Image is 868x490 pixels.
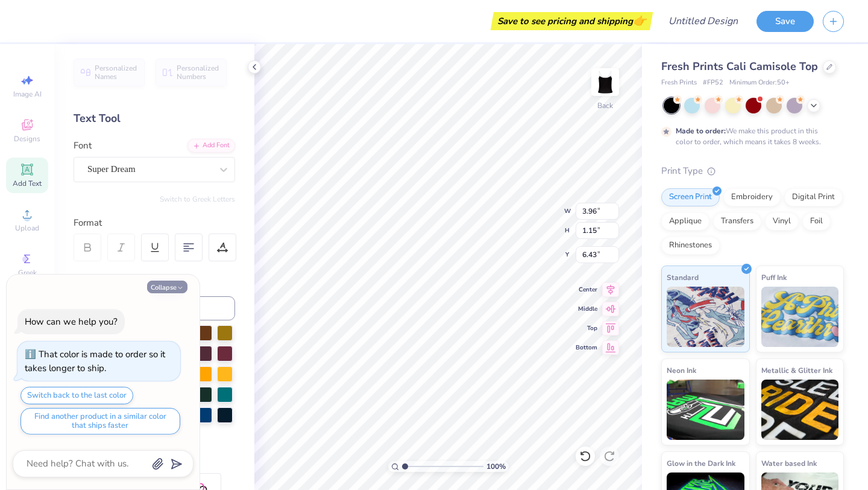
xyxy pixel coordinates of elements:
[147,281,187,293] button: Collapse
[576,343,597,352] span: Bottom
[761,380,839,440] img: Metallic & Glitter Ink
[729,78,790,88] span: Minimum Order: 50 +
[661,212,709,231] div: Applique
[576,324,597,332] span: Top
[802,212,831,231] div: Foil
[667,364,696,377] span: Neon Ink
[160,194,235,204] button: Switch to Greek Letters
[761,364,832,377] span: Metallic & Glitter Ink
[576,305,597,313] span: Middle
[661,78,697,88] span: Fresh Prints
[659,9,747,33] input: Untitled Design
[20,408,180,434] button: Find another product in a similar color that ships faster
[661,188,720,206] div: Screen Print
[676,126,726,136] strong: Made to order:
[723,188,781,206] div: Embroidery
[597,100,613,111] div: Back
[25,348,165,374] div: That color is made to order so it takes longer to ship.
[74,110,235,127] div: Text Tool
[20,387,133,404] button: Switch back to the last color
[667,287,744,347] img: Standard
[761,271,787,284] span: Puff Ink
[14,134,40,144] span: Designs
[593,70,617,94] img: Back
[703,78,723,88] span: # FP52
[15,223,39,233] span: Upload
[661,59,818,74] span: Fresh Prints Cali Camisole Top
[25,316,118,328] div: How can we help you?
[761,287,839,347] img: Puff Ink
[13,179,42,188] span: Add Text
[576,285,597,294] span: Center
[761,457,817,469] span: Water based Ink
[667,380,744,440] img: Neon Ink
[18,268,37,278] span: Greek
[187,139,235,153] div: Add Font
[95,64,137,81] span: Personalized Names
[667,271,699,284] span: Standard
[756,11,814,32] button: Save
[74,139,92,153] label: Font
[486,461,506,472] span: 100 %
[784,188,843,206] div: Digital Print
[661,237,720,255] div: Rhinestones
[661,164,844,178] div: Print Type
[177,64,219,81] span: Personalized Numbers
[13,89,42,99] span: Image AI
[494,12,650,30] div: Save to see pricing and shipping
[74,216,236,230] div: Format
[633,13,646,28] span: 👉
[667,457,735,469] span: Glow in the Dark Ink
[676,126,824,147] div: We make this product in this color to order, which means it takes 8 weeks.
[765,212,799,231] div: Vinyl
[713,212,761,231] div: Transfers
